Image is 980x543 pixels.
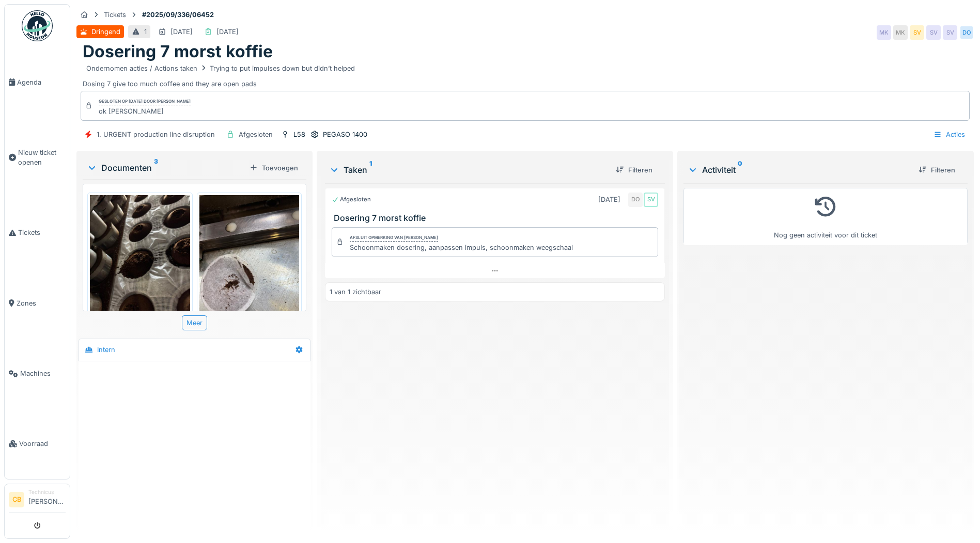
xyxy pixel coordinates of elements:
[877,25,891,40] div: MK
[598,195,620,204] div: [DATE]
[5,198,70,268] a: Tickets
[20,369,66,378] span: Machines
[83,42,273,61] h1: Dosering 7 morst koffie
[90,195,190,328] img: fqemcsk4hv5dq8hy5mtbnndi1mhr
[17,77,66,87] span: Agenda
[293,130,305,139] div: L58
[83,62,968,89] div: Dosing 7 give too much coffee and they are open pads
[628,193,643,207] div: DO
[87,162,245,174] div: Documenten
[104,10,126,20] div: Tickets
[99,98,191,105] div: Gesloten op [DATE] door [PERSON_NAME]
[350,243,573,252] div: Schoonmaken dosering, aanpassen impuls, schoonmaken weegschaal
[5,409,70,479] a: Voorraad
[28,488,66,510] li: [PERSON_NAME]
[5,117,70,198] a: Nieuw ticket openen
[17,298,66,308] span: Zones
[170,27,193,37] div: [DATE]
[19,439,66,449] span: Voorraad
[959,25,974,40] div: DO
[612,163,657,177] div: Filteren
[929,127,970,142] div: Acties
[97,345,115,355] div: Intern
[926,25,941,40] div: SV
[330,287,381,297] div: 1 van 1 zichtbaar
[216,27,239,37] div: [DATE]
[914,163,959,177] div: Filteren
[910,25,924,40] div: SV
[5,47,70,117] a: Agenda
[738,164,742,176] sup: 0
[350,234,438,242] div: Afsluit opmerking van [PERSON_NAME]
[893,25,908,40] div: MK
[690,193,961,241] div: Nog geen activiteit voor dit ticket
[5,268,70,338] a: Zones
[22,10,53,41] img: Badge_color-CXgf-gQk.svg
[18,228,66,237] span: Tickets
[239,130,273,139] div: Afgesloten
[9,488,66,513] a: CB Technicus[PERSON_NAME]
[91,27,120,37] div: Dringend
[97,130,215,139] div: 1. URGENT production line disruption
[28,488,66,496] div: Technicus
[18,148,66,167] span: Nieuw ticket openen
[332,195,371,204] div: Afgesloten
[334,213,660,223] h3: Dosering 7 morst koffie
[644,193,658,207] div: SV
[138,10,218,20] strong: #2025/09/336/06452
[144,27,147,37] div: 1
[245,161,302,175] div: Toevoegen
[943,25,957,40] div: SV
[199,195,300,328] img: iockuucjdi7pv9ua0ujgqfxtt3z4
[688,164,910,176] div: Activiteit
[329,164,608,176] div: Taken
[9,492,24,507] li: CB
[323,130,367,139] div: PEGASO 1400
[182,315,207,330] div: Meer
[86,63,355,73] div: Ondernomen acties / Actions taken Trying to put impulses down but didn’t helped
[99,106,191,116] div: ok [PERSON_NAME]
[5,339,70,409] a: Machines
[154,162,158,174] sup: 3
[369,164,372,176] sup: 1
